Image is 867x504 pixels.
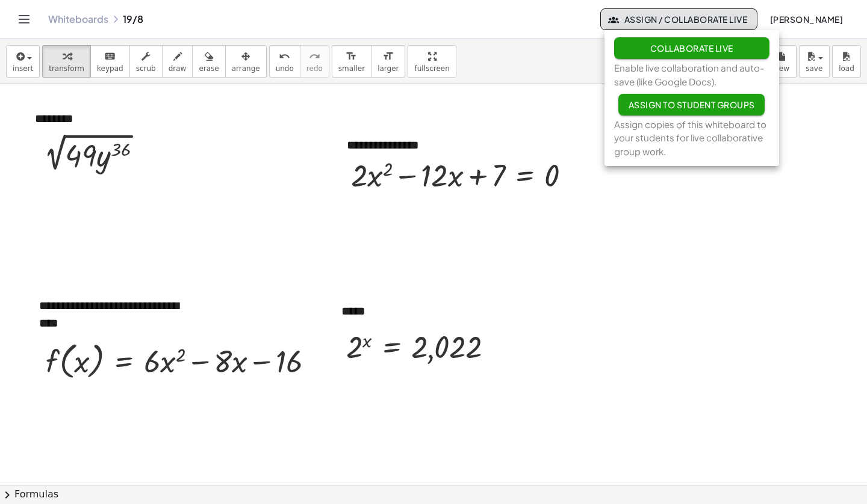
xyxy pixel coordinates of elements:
[48,13,108,25] a: Whiteboards
[225,45,267,78] button: arrange
[628,99,754,110] span: Assign to Student Groups
[104,49,116,64] i: keyboard
[42,45,91,78] button: transform
[378,64,399,73] span: larger
[600,8,757,30] button: Assign / Collaborate Live
[371,45,405,78] button: format_sizelarger
[192,45,225,78] button: erase
[269,45,300,78] button: undoundo
[408,45,456,78] button: fullscreen
[90,45,130,78] button: keyboardkeypad
[769,14,843,25] span: [PERSON_NAME]
[23,98,204,156] div: To enrich screen reader interactions, please activate Accessibility in Grammarly extension settings
[306,64,323,73] span: redo
[169,64,187,73] span: draw
[6,45,40,78] button: insert
[49,64,84,73] span: transform
[611,14,747,25] span: Assign / Collaborate Live
[806,64,822,73] span: save
[832,45,861,78] button: load
[329,290,510,332] div: To enrich screen reader interactions, please activate Accessibility in Grammarly extension settings
[614,118,769,159] div: Assign copies of this whiteboard to your students for live collaborative group work.
[335,124,515,166] div: To enrich screen reader interactions, please activate Accessibility in Grammarly extension settings
[768,45,797,78] button: new
[276,64,294,73] span: undo
[199,64,219,73] span: erase
[162,45,193,78] button: draw
[338,64,365,73] span: smaller
[232,64,260,73] span: arrange
[27,285,208,343] div: To enrich screen reader interactions, please activate Accessibility in Grammarly extension settings
[760,8,853,30] button: [PERSON_NAME]
[839,64,854,73] span: load
[97,64,123,73] span: keypad
[13,64,33,73] span: insert
[614,37,769,59] button: Collaborate Live
[414,64,449,73] span: fullscreen
[618,94,764,115] button: Assign to Student Groups
[332,45,371,78] button: format_sizesmaller
[279,49,290,64] i: undo
[799,45,830,78] button: save
[136,64,156,73] span: scrub
[650,43,733,54] span: Collaborate Live
[300,45,329,78] button: redoredo
[309,49,320,64] i: redo
[129,45,163,78] button: scrub
[382,49,394,64] i: format_size
[346,49,357,64] i: format_size
[614,61,769,89] div: Enable live collaboration and auto-save (like Google Docs).
[14,10,34,29] button: Toggle navigation
[774,64,789,73] span: new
